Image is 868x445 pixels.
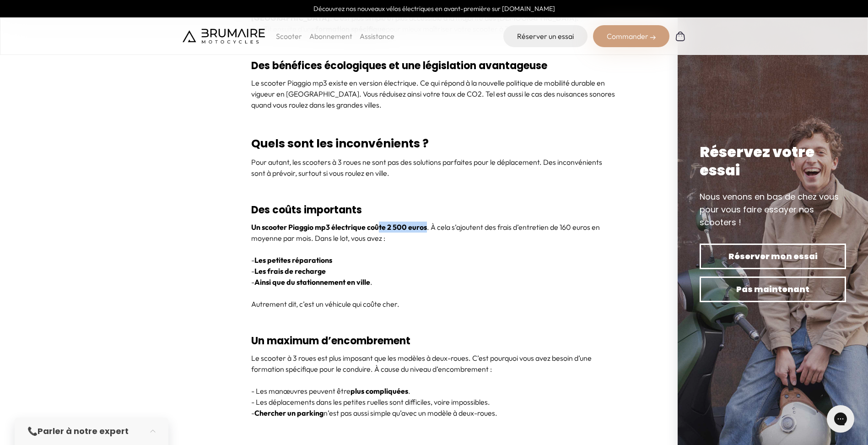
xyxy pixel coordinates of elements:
[254,408,323,418] strong: Chercher un parking
[254,266,326,276] strong: Les frais de recharge
[251,298,617,309] p: Autrement dit, c’est un véhicule qui coûte cher.
[360,32,394,41] a: Assistance
[251,222,427,232] strong: Un scooter Piaggio mp3 électrique coûte 2 500 euros
[251,136,429,152] strong: Quels sont les inconvénients ?
[350,386,408,396] strong: plus compliquées
[251,353,617,374] p: Le scooter à 3 roues est plus imposant que les modèles à deux-roues. C’est pourquoi vous avez bes...
[251,266,617,277] p: -
[251,203,362,217] strong: Des coûts importants
[251,222,617,244] p: . À cela s’ajoutent des frais d’entretien de 160 euros en moyenne par mois. Dans le lot, vous avez :
[251,157,617,179] p: Pour autant, les scooters à 3 roues ne sont pas des solutions parfaites pour le déplacement. Des ...
[251,407,617,418] p: - n’est pas aussi simple qu’avec un modèle à deux-roues.
[251,396,617,407] p: - Les déplacements dans les petites ruelles sont difficiles, voire impossibles.
[276,31,302,42] p: Scooter
[309,32,352,41] a: Abonnement
[822,402,859,436] iframe: Gorgias live chat messenger
[650,35,656,40] img: right-arrow-2.png
[251,255,617,266] p: -
[251,77,617,110] p: Le scooter Piaggio mp3 existe en version électrique. Ce qui répond à la nouvelle politique de mob...
[251,334,410,348] strong: Un maximum d’encombrement
[254,255,332,265] strong: Les petites réparations
[593,25,669,47] div: Commander
[503,25,588,47] a: Réserver un essai
[251,385,617,396] p: - Les manœuvres peuvent être .
[183,29,265,43] img: Brumaire Motocycles
[251,277,617,288] p: - .
[675,31,686,42] img: Panier
[251,59,547,73] strong: Des bénéfices écologiques et une législation avantageuse
[254,277,370,287] strong: Ainsi que du stationnement en ville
